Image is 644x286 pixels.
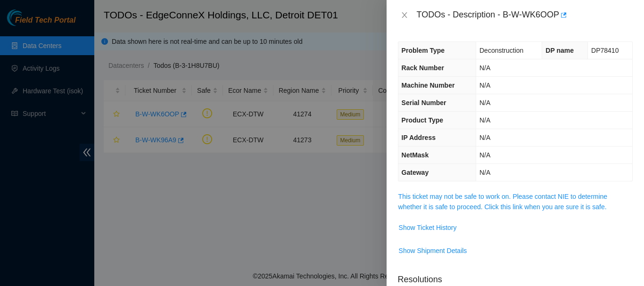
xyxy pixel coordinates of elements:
[402,99,446,106] span: Serial Number
[591,47,619,54] span: DP78410
[402,116,443,124] span: Product Type
[402,47,445,54] span: Problem Type
[479,151,490,159] span: N/A
[402,134,436,141] span: IP Address
[479,82,490,89] span: N/A
[398,266,633,286] p: Resolutions
[402,151,429,159] span: NetMask
[398,243,468,258] button: Show Shipment Details
[402,82,455,89] span: Machine Number
[402,169,429,176] span: Gateway
[479,47,523,54] span: Deconstruction
[479,169,490,176] span: N/A
[398,220,457,235] button: Show Ticket History
[479,99,490,106] span: N/A
[417,8,633,23] div: TODOs - Description - B-W-WK6OOP
[398,193,608,211] a: This ticket may not be safe to work on. Please contact NIE to determine whether it is safe to pro...
[479,64,490,72] span: N/A
[399,222,457,233] span: Show Ticket History
[398,11,411,20] button: Close
[545,47,574,54] span: DP name
[479,116,490,124] span: N/A
[402,64,444,72] span: Rack Number
[399,245,467,256] span: Show Shipment Details
[401,11,408,19] span: close
[479,134,490,141] span: N/A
